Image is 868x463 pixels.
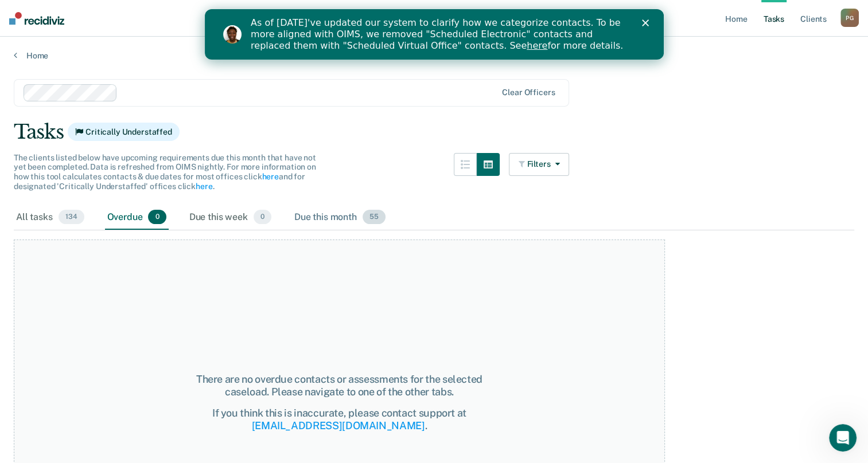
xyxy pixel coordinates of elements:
[9,12,64,25] img: Recidiviz
[502,88,555,97] div: Clear officers
[509,153,570,176] button: Filters
[59,210,84,225] span: 134
[148,210,166,225] span: 0
[262,172,278,181] a: here
[254,210,271,225] span: 0
[363,210,386,225] span: 55
[840,9,859,27] div: P G
[205,9,664,60] iframe: Intercom live chat banner
[177,373,501,398] div: There are no overdue contacts or assessments for the selected caseload. Please navigate to one of...
[14,120,854,144] div: Tasks
[187,205,274,230] div: Due this week0
[105,205,169,230] div: Overdue0
[196,182,212,191] a: here
[322,31,342,42] a: here
[252,419,425,431] a: [EMAIL_ADDRESS][DOMAIN_NAME]
[829,424,857,452] iframe: Intercom live chat
[840,9,859,27] button: PG
[14,50,854,61] a: Home
[292,205,388,230] div: Due this month55
[177,407,501,431] div: If you think this is inaccurate, please contact support at .
[437,10,449,17] div: Close
[68,123,180,141] span: Critically Understaffed
[14,205,87,230] div: All tasks134
[14,153,316,191] span: The clients listed below have upcoming requirements due this month that have not yet been complet...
